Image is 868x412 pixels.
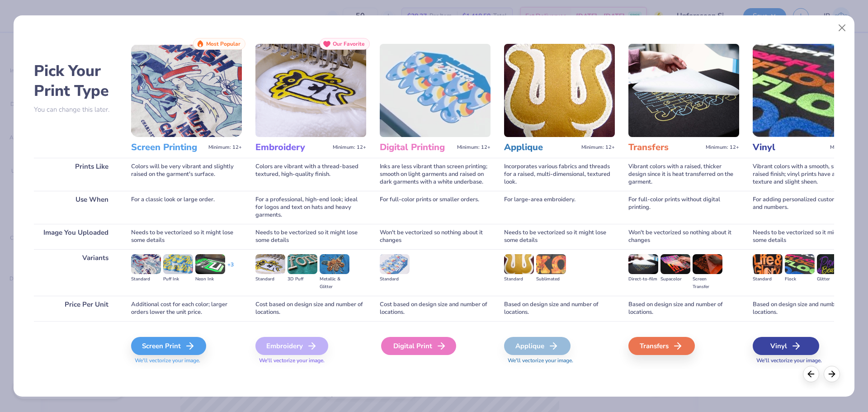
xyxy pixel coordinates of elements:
img: Vinyl [753,44,863,137]
img: Sublimated [536,254,566,274]
span: Minimum: 12+ [830,144,863,151]
img: Puff Ink [163,254,193,274]
div: Standard [131,275,161,283]
span: We'll vectorize your image. [504,357,615,365]
div: For adding personalized custom names and numbers. [753,191,863,224]
div: Embroidery [255,337,328,355]
img: Screen Printing [131,44,242,137]
div: Image You Uploaded [34,224,118,249]
img: Transfers [628,44,739,137]
h3: Transfers [628,142,702,153]
div: + 3 [227,261,234,276]
div: Colors will be very vibrant and slightly raised on the garment's surface. [131,158,242,191]
div: Cost based on design size and number of locations. [380,296,491,321]
div: Based on design size and number of locations. [504,296,615,321]
div: Digital Print [381,337,456,355]
img: Standard [131,254,161,274]
div: Variants [34,249,118,296]
div: Needs to be vectorized so it might lose some details [131,224,242,249]
img: Neon Ink [195,254,225,274]
img: Direct-to-film [628,254,658,274]
div: Vibrant colors with a raised, thicker design since it is heat transferred on the garment. [628,158,739,191]
div: Won't be vectorized so nothing about it changes [628,224,739,249]
div: Screen Transfer [693,275,722,291]
span: Minimum: 12+ [457,144,491,151]
span: We'll vectorize your image. [255,357,366,365]
div: Use When [34,191,118,224]
div: Price Per Unit [34,296,118,321]
div: Applique [504,337,571,355]
h2: Pick Your Print Type [34,61,118,101]
div: Direct-to-film [628,275,658,283]
h3: Digital Printing [380,142,453,153]
p: You can change this later. [34,106,118,114]
div: For full-color prints without digital printing. [628,191,739,224]
span: Our Favorite [333,41,365,47]
div: Standard [504,275,534,283]
div: Sublimated [536,275,566,283]
div: Transfers [628,337,695,355]
img: Applique [504,44,615,137]
img: Metallic & Glitter [320,254,349,274]
img: 3D Puff [288,254,317,274]
h3: Screen Printing [131,142,205,153]
img: Digital Printing [380,44,491,137]
div: Standard [380,275,410,283]
div: Cost based on design size and number of locations. [255,296,366,321]
img: Glitter [817,254,847,274]
h3: Embroidery [255,142,329,153]
span: We'll vectorize your image. [753,357,863,365]
div: Glitter [817,275,847,283]
div: Metallic & Glitter [320,275,349,291]
div: Needs to be vectorized so it might lose some details [504,224,615,249]
span: Minimum: 12+ [706,144,739,151]
div: For a professional, high-end look; ideal for logos and text on hats and heavy garments. [255,191,366,224]
div: Based on design size and number of locations. [753,296,863,321]
img: Standard [753,254,783,274]
span: Most Popular [206,41,241,47]
div: Incorporates various fabrics and threads for a raised, multi-dimensional, textured look. [504,158,615,191]
div: For a classic look or large order. [131,191,242,224]
div: 3D Puff [288,275,317,283]
div: Standard [753,275,783,283]
div: Screen Print [131,337,206,355]
div: For full-color prints or smaller orders. [380,191,491,224]
div: Puff Ink [163,275,193,283]
div: Vibrant colors with a smooth, slightly raised finish; vinyl prints have a consistent texture and ... [753,158,863,191]
div: Inks are less vibrant than screen printing; smooth on light garments and raised on dark garments ... [380,158,491,191]
h3: Applique [504,142,578,153]
div: Vinyl [753,337,819,355]
div: Neon Ink [195,275,225,283]
div: Based on design size and number of locations. [628,296,739,321]
img: Standard [504,254,534,274]
img: Embroidery [255,44,366,137]
div: Flock [785,275,815,283]
img: Supacolor [660,254,690,274]
span: Minimum: 12+ [581,144,615,151]
div: Won't be vectorized so nothing about it changes [380,224,491,249]
img: Standard [380,254,410,274]
div: Standard [255,275,285,283]
div: Needs to be vectorized so it might lose some details [753,224,863,249]
img: Flock [785,254,815,274]
h3: Vinyl [753,142,826,153]
div: Needs to be vectorized so it might lose some details [255,224,366,249]
div: Additional cost for each color; larger orders lower the unit price. [131,296,242,321]
div: Supacolor [660,275,690,283]
img: Screen Transfer [693,254,722,274]
div: For large-area embroidery. [504,191,615,224]
button: Close [834,19,851,37]
span: Minimum: 12+ [208,144,242,151]
span: Minimum: 12+ [333,144,366,151]
img: Standard [255,254,285,274]
div: Colors are vibrant with a thread-based textured, high-quality finish. [255,158,366,191]
span: We'll vectorize your image. [131,357,242,365]
div: Prints Like [34,158,118,191]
